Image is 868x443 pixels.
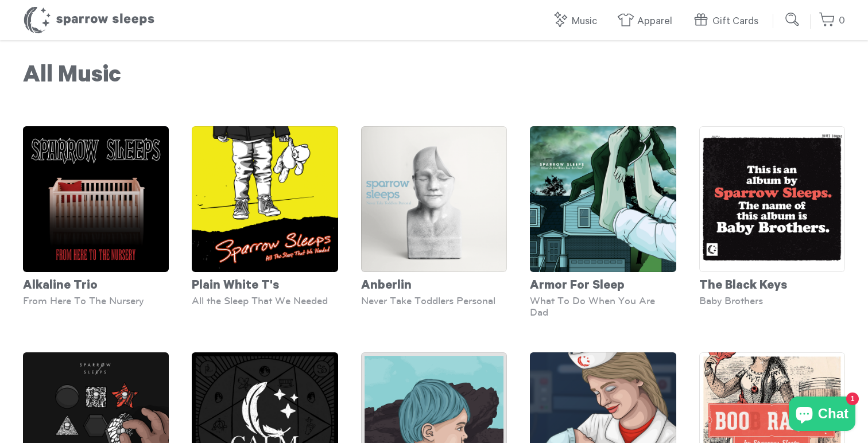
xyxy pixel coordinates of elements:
div: All the Sleep That We Needed [192,295,338,306]
input: Submit [781,8,804,31]
a: Anberlin Never Take Toddlers Personal [361,126,507,306]
img: SS-FromHereToTheNursery-cover-1600x1600_grande.png [23,126,169,272]
div: What To Do When You Are Dad [530,295,676,318]
a: Music [552,9,603,34]
div: Baby Brothers [699,295,845,306]
inbox-online-store-chat: Shopify online store chat [785,397,859,434]
img: SparrowSleeps-TheBlackKeys-BabyBrothers-Cover_grande.png [699,126,845,272]
div: Never Take Toddlers Personal [361,295,507,306]
div: From Here To The Nursery [23,295,169,306]
a: Plain White T's All the Sleep That We Needed [192,126,338,306]
a: Gift Cards [692,9,764,34]
div: Alkaline Trio [23,272,169,295]
h1: All Music [23,63,845,92]
a: The Black Keys Baby Brothers [699,126,845,306]
div: Plain White T's [192,272,338,295]
img: SS-NeverTakeToddlersPersonal-Cover-1600x1600_grande.png [361,126,507,272]
a: 0 [819,9,845,33]
div: Anberlin [361,272,507,295]
img: SparrowSleeps-PlainWhiteT_s-AllTheSleepThatWeNeeded-Cover_grande.png [192,126,338,272]
h1: Sparrow Sleeps [23,6,155,34]
div: Armor For Sleep [530,272,676,295]
a: Alkaline Trio From Here To The Nursery [23,126,169,306]
div: The Black Keys [699,272,845,295]
a: Armor For Sleep What To Do When You Are Dad [530,126,676,318]
img: ArmorForSleep-WhatToDoWhenYouAreDad-Cover-SparrowSleeps_grande.png [530,126,676,272]
a: Apparel [617,9,678,34]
